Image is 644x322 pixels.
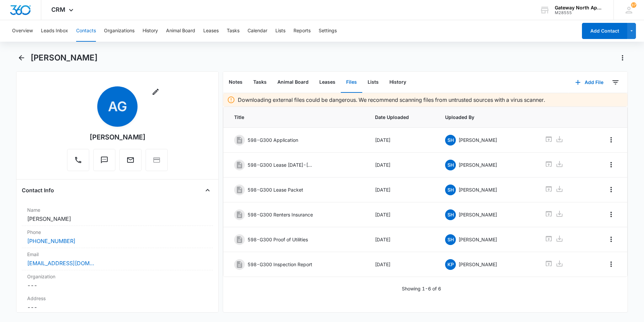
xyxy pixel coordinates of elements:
td: [DATE] [367,227,437,252]
button: Settings [319,20,337,42]
button: History [384,72,412,93]
div: Name[PERSON_NAME] [22,204,213,226]
p: [PERSON_NAME] [459,261,497,268]
p: [PERSON_NAME] [459,236,497,243]
div: notifications count [631,2,636,8]
button: Tasks [248,72,272,93]
button: Overflow Menu [606,234,616,245]
button: Add File [569,74,610,90]
a: [PHONE_NUMBER] [27,237,75,245]
div: Address--- [22,292,213,314]
button: Organizations [104,20,135,42]
button: Leases [314,72,341,93]
span: AG [97,86,138,127]
dd: [PERSON_NAME] [27,215,208,223]
span: Title [234,114,359,121]
button: Animal Board [166,20,195,42]
a: Email [119,159,142,165]
button: Add Contact [582,23,627,39]
label: Phone [27,229,208,236]
h1: [PERSON_NAME] [31,53,98,63]
button: Overflow Menu [606,134,616,145]
p: 598-G300 Lease [DATE]-[DATE] [248,161,315,168]
label: Organization [27,273,208,280]
button: Overflow Menu [606,209,616,220]
a: Call [67,159,89,165]
p: [PERSON_NAME] [459,136,497,144]
span: 37 [631,2,636,8]
span: SH [445,160,456,170]
button: Filters [610,77,621,88]
span: SH [445,234,456,245]
button: Reports [293,20,311,42]
p: 598-G300 Inspection Report [248,261,312,268]
span: KP [445,259,456,270]
span: Date Uploaded [375,114,429,121]
button: Back [16,52,26,63]
p: Showing 1-6 of 6 [402,285,441,292]
button: Overflow Menu [606,259,616,270]
label: Name [27,206,208,213]
div: account name [555,5,604,10]
p: 598-G300 Proof of Utilities [248,236,308,243]
span: Uploaded By [445,114,529,121]
p: [PERSON_NAME] [459,186,497,193]
p: [PERSON_NAME] [459,211,497,218]
button: Overflow Menu [606,184,616,195]
span: CRM [51,6,65,13]
td: [DATE] [367,128,437,153]
div: Organization--- [22,270,213,292]
button: Close [202,185,213,196]
button: Lists [275,20,285,42]
div: account id [555,10,604,15]
button: History [143,20,158,42]
button: Text [93,149,115,171]
button: Contacts [76,20,96,42]
a: [EMAIL_ADDRESS][DOMAIN_NAME] [27,259,94,267]
button: Files [341,72,362,93]
button: Email [119,149,142,171]
span: SH [445,185,456,195]
button: Lists [362,72,384,93]
button: Overflow Menu [606,159,616,170]
a: Text [93,159,115,165]
dd: --- [27,281,208,289]
button: Overview [12,20,33,42]
div: [PERSON_NAME] [90,132,146,142]
button: Call [67,149,89,171]
td: [DATE] [367,153,437,177]
td: [DATE] [367,177,437,202]
p: 598-G300 Renters Insurance [248,211,313,218]
button: Animal Board [272,72,314,93]
p: 598-G300 Application [248,136,298,144]
h4: Contact Info [22,186,54,194]
td: [DATE] [367,202,437,227]
div: Email[EMAIL_ADDRESS][DOMAIN_NAME] [22,248,213,270]
span: SH [445,135,456,146]
button: Leads Inbox [41,20,68,42]
button: Notes [223,72,248,93]
td: [DATE] [367,252,437,277]
p: Downloading external files could be dangerous. We recommend scanning files from untrusted sources... [238,96,545,104]
button: Leases [203,20,219,42]
label: Email [27,251,208,258]
dd: --- [27,303,208,311]
button: Tasks [227,20,239,42]
button: Calendar [248,20,267,42]
label: Address [27,295,208,302]
button: Actions [617,52,628,63]
p: [PERSON_NAME] [459,161,497,168]
p: 598-G300 Lease Packet [248,186,303,193]
div: Phone[PHONE_NUMBER] [22,226,213,248]
span: SH [445,209,456,220]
